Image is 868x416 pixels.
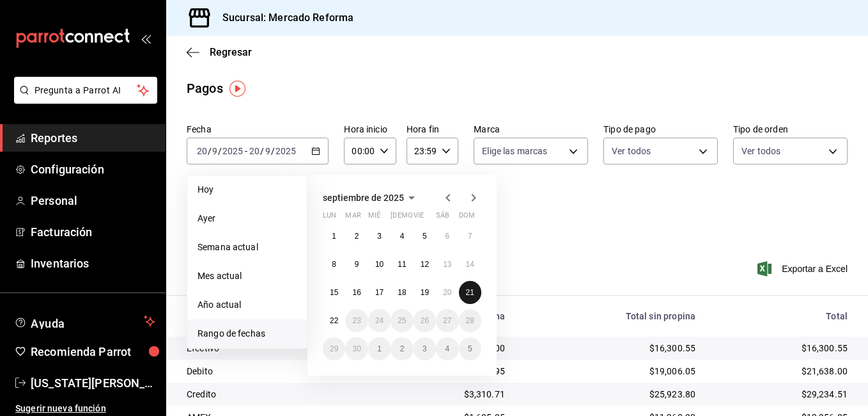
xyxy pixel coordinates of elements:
span: Sugerir nueva función [15,402,155,415]
img: Tooltip marker [229,81,245,97]
abbr: 24 de septiembre de 2025 [375,316,384,325]
span: / [260,146,264,156]
span: / [271,146,275,156]
button: 2 de septiembre de 2025 [345,225,368,248]
span: Elige las marcas [482,145,547,157]
label: Marca [474,125,588,134]
div: Debito [187,365,375,378]
button: 7 de septiembre de 2025 [459,225,481,248]
abbr: miércoles [368,211,380,225]
abbr: 9 de septiembre de 2025 [355,260,359,269]
label: Tipo de pago [603,125,718,134]
button: 21 de septiembre de 2025 [459,281,481,304]
div: $19,006.05 [525,365,695,378]
div: Pagos [187,79,223,98]
button: 26 de septiembre de 2025 [414,309,436,332]
abbr: 22 de septiembre de 2025 [330,316,338,325]
abbr: 14 de septiembre de 2025 [466,260,474,269]
label: Tipo de orden [733,125,848,134]
button: 25 de septiembre de 2025 [391,309,413,332]
button: Exportar a Excel [760,261,848,276]
abbr: 11 de septiembre de 2025 [398,260,406,269]
div: $16,300.55 [525,342,695,355]
button: 1 de octubre de 2025 [368,337,391,360]
span: Inventarios [31,255,155,272]
div: $25,923.80 [525,388,695,401]
abbr: 23 de septiembre de 2025 [352,316,360,325]
abbr: martes [345,211,360,225]
abbr: 1 de octubre de 2025 [377,344,382,353]
button: 8 de septiembre de 2025 [323,253,345,276]
button: 18 de septiembre de 2025 [391,281,413,304]
span: [US_STATE][PERSON_NAME] [31,374,155,392]
label: Fecha [187,125,329,134]
abbr: 29 de septiembre de 2025 [330,344,338,353]
span: Rango de fechas [198,327,297,340]
label: Hora inicio [344,125,396,134]
button: septiembre de 2025 [323,190,419,205]
button: 4 de octubre de 2025 [436,337,458,360]
abbr: 10 de septiembre de 2025 [375,260,384,269]
button: 30 de septiembre de 2025 [345,337,368,360]
abbr: 27 de septiembre de 2025 [443,316,451,325]
button: 23 de septiembre de 2025 [345,309,368,332]
input: -- [249,146,260,156]
span: Mes actual [198,269,297,283]
abbr: 15 de septiembre de 2025 [330,288,338,297]
abbr: 16 de septiembre de 2025 [352,288,360,297]
input: ---- [222,146,244,156]
div: $29,234.51 [716,388,848,401]
button: 16 de septiembre de 2025 [345,281,368,304]
button: 24 de septiembre de 2025 [368,309,391,332]
button: 3 de septiembre de 2025 [368,225,391,248]
a: Pregunta a Parrot AI [9,93,157,106]
abbr: sábado [436,211,449,225]
abbr: 6 de septiembre de 2025 [445,232,449,241]
abbr: 20 de septiembre de 2025 [443,288,451,297]
span: Año actual [198,298,297,312]
abbr: 3 de octubre de 2025 [422,344,427,353]
div: Total sin propina [525,311,695,321]
input: -- [196,146,208,156]
button: 2 de octubre de 2025 [391,337,413,360]
abbr: lunes [323,211,336,225]
abbr: 30 de septiembre de 2025 [352,344,360,353]
div: $21,638.00 [716,365,848,378]
span: Pregunta a Parrot AI [35,84,137,97]
abbr: 4 de octubre de 2025 [445,344,449,353]
button: 13 de septiembre de 2025 [436,253,458,276]
span: Reportes [31,129,155,147]
abbr: 2 de octubre de 2025 [400,344,405,353]
abbr: 12 de septiembre de 2025 [421,260,429,269]
abbr: 2 de septiembre de 2025 [355,232,359,241]
button: 3 de octubre de 2025 [414,337,436,360]
button: 14 de septiembre de 2025 [459,253,481,276]
abbr: 26 de septiembre de 2025 [421,316,429,325]
button: 29 de septiembre de 2025 [323,337,345,360]
button: 28 de septiembre de 2025 [459,309,481,332]
input: ---- [275,146,297,156]
abbr: 19 de septiembre de 2025 [421,288,429,297]
div: Credito [187,388,375,401]
button: open_drawer_menu [141,33,151,44]
button: 20 de septiembre de 2025 [436,281,458,304]
input: -- [212,146,218,156]
button: 9 de septiembre de 2025 [345,253,368,276]
abbr: 3 de septiembre de 2025 [377,232,382,241]
abbr: jueves [391,211,466,225]
abbr: 18 de septiembre de 2025 [398,288,406,297]
button: 10 de septiembre de 2025 [368,253,391,276]
span: Ver todos [612,145,651,157]
span: / [208,146,212,156]
div: $3,310.71 [396,388,505,401]
button: 4 de septiembre de 2025 [391,225,413,248]
button: 15 de septiembre de 2025 [323,281,345,304]
button: Regresar [187,46,252,58]
abbr: 13 de septiembre de 2025 [443,260,451,269]
span: Ayer [198,212,297,225]
input: -- [265,146,271,156]
span: - [245,146,247,156]
abbr: 4 de septiembre de 2025 [400,232,405,241]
